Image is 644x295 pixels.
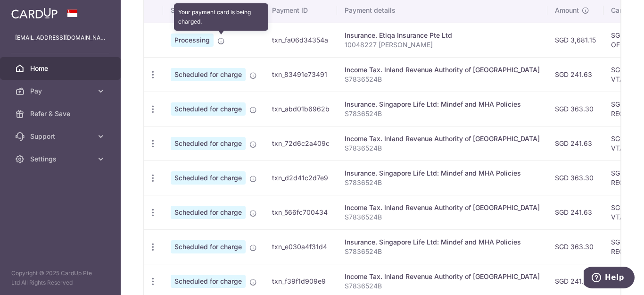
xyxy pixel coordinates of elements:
[547,195,603,229] td: SGD 241.63
[264,195,337,229] td: txn_566fc700434
[345,40,540,50] p: 10048227 [PERSON_NAME]
[345,237,540,247] div: Insurance. Singapore Life Ltd: Mindef and MHA Policies
[547,229,603,264] td: SGD 363.30
[264,57,337,92] td: txn_83491e73491
[345,281,540,291] p: S7836524B
[345,178,540,187] p: S7836524B
[11,8,58,19] img: CardUp
[345,272,540,281] div: Income Tax. Inland Revenue Authority of [GEOGRAPHIC_DATA]
[345,169,540,178] div: Insurance. Singapore Life Ltd: Mindef and MHA Policies
[15,33,106,42] p: [EMAIL_ADDRESS][DOMAIN_NAME]
[555,6,579,15] span: Amount
[171,240,246,253] span: Scheduled for charge
[30,64,92,73] span: Home
[264,23,337,57] td: txn_fa06d34354a
[264,92,337,126] td: txn_abd01b6962b
[264,229,337,264] td: txn_e030a4f31d4
[547,126,603,160] td: SGD 241.63
[345,134,540,143] div: Income Tax. Inland Revenue Authority of [GEOGRAPHIC_DATA]
[345,109,540,118] p: S7836524B
[547,57,603,92] td: SGD 241.63
[584,267,635,290] iframe: Opens a widget where you can find more information
[264,160,337,195] td: txn_d2d41c2d7e9
[264,126,337,160] td: txn_72d6c2a409c
[171,206,246,219] span: Scheduled for charge
[174,3,268,31] div: Your payment card is being charged.
[547,92,603,126] td: SGD 363.30
[171,34,214,47] span: Processing
[547,23,603,57] td: SGD 3,681.15
[345,203,540,212] div: Income Tax. Inland Revenue Authority of [GEOGRAPHIC_DATA]
[345,65,540,75] div: Income Tax. Inland Revenue Authority of [GEOGRAPHIC_DATA]
[345,31,540,40] div: Insurance. Etiqa Insurance Pte Ltd
[547,160,603,195] td: SGD 363.30
[30,86,92,96] span: Pay
[171,6,191,15] span: Status
[171,171,246,185] span: Scheduled for charge
[345,212,540,222] p: S7836524B
[345,75,540,84] p: S7836524B
[171,102,246,116] span: Scheduled for charge
[345,143,540,153] p: S7836524B
[345,247,540,256] p: S7836524B
[345,100,540,109] div: Insurance. Singapore Life Ltd: Mindef and MHA Policies
[171,275,246,288] span: Scheduled for charge
[30,154,92,164] span: Settings
[171,68,246,81] span: Scheduled for charge
[30,109,92,118] span: Refer & Save
[30,132,92,141] span: Support
[171,137,246,150] span: Scheduled for charge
